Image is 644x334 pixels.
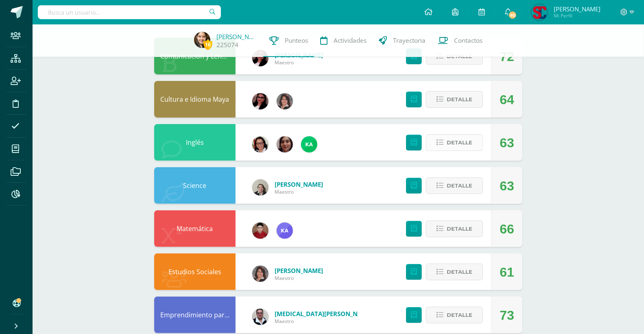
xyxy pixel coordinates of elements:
span: Maestro [275,275,323,282]
span: Actividades [334,36,367,45]
button: Detalle [426,307,483,323]
div: Inglés [154,124,236,161]
span: Detalle [447,221,472,236]
div: Estudios Sociales [154,253,236,290]
a: Trayectoria [373,24,432,57]
a: [MEDICAL_DATA][PERSON_NAME] [275,310,372,318]
span: Detalle [447,264,472,279]
a: Emprendimiento para la Productividad [160,310,280,319]
a: 225074 [216,41,238,49]
img: 2ca4f91e2a017358137dd701126cf722.png [252,136,269,153]
a: [PERSON_NAME] [216,33,257,41]
span: Maestro [275,318,372,325]
div: 66 [500,211,514,247]
button: Detalle [426,264,483,280]
img: 1c3ed0363f92f1cd3aaa9c6dc44d1b5b.png [252,93,269,109]
button: Detalle [426,91,483,108]
span: 16 [203,39,212,50]
span: Mi Perfil [554,12,600,19]
div: Matemática [154,210,236,247]
a: Matemática [177,224,213,233]
input: Busca un usuario... [38,5,221,19]
a: Estudios Sociales [168,267,221,276]
img: 5f1707d5efd63e8f04ee695e4f407930.png [277,136,293,153]
button: Detalle [426,134,483,151]
img: a64c3460752fcf2c5e8663a69b02fa63.png [301,136,317,153]
div: 61 [500,254,514,290]
span: Trayectoria [393,36,426,45]
span: Detalle [447,178,472,193]
span: Detalle [447,308,472,323]
div: Cultura e Idioma Maya [154,81,236,118]
img: df865ced3841bf7d29cb8ae74298d689.png [277,93,293,109]
div: Science [154,167,236,204]
div: 63 [500,124,514,161]
span: Detalle [447,135,472,150]
button: Detalle [426,177,483,194]
a: Cultura e Idioma Maya [161,95,229,104]
span: Maestro [275,59,323,66]
a: Punteos [263,24,314,57]
span: Contactos [454,36,482,45]
a: Contactos [432,24,489,57]
div: 64 [500,81,514,118]
a: Actividades [314,24,373,57]
img: 26b5407555be4a9decb46f7f69f839ae.png [531,4,548,20]
a: [PERSON_NAME] [275,266,323,275]
span: Maestro [275,188,323,195]
img: 914d23261a68cb81889f0550e7ba83ad.png [252,223,269,239]
img: 2b9ad40edd54c2f1af5f41f24ea34807.png [252,309,269,325]
span: Punteos [285,36,308,45]
button: Detalle [426,220,483,237]
span: 85 [508,11,517,20]
div: 73 [500,297,514,334]
img: df865ced3841bf7d29cb8ae74298d689.png [252,266,269,282]
img: 131f3ce447754115af009fd373c75e94.png [194,32,210,48]
div: 63 [500,168,514,204]
a: Inglés [186,138,204,147]
a: Science [183,181,207,190]
span: [PERSON_NAME] [554,5,600,13]
div: Emprendimiento para la Productividad [154,297,236,333]
span: Detalle [447,92,472,107]
img: 1c3ed0363f92f1cd3aaa9c6dc44d1b5b.png [252,50,269,66]
img: 525b25e562e1b2fd5211d281b33393db.png [252,179,269,196]
a: [PERSON_NAME] [275,180,323,188]
img: 4733bfd7bc8fc729d30d3f37215f5f17.png [277,223,293,239]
